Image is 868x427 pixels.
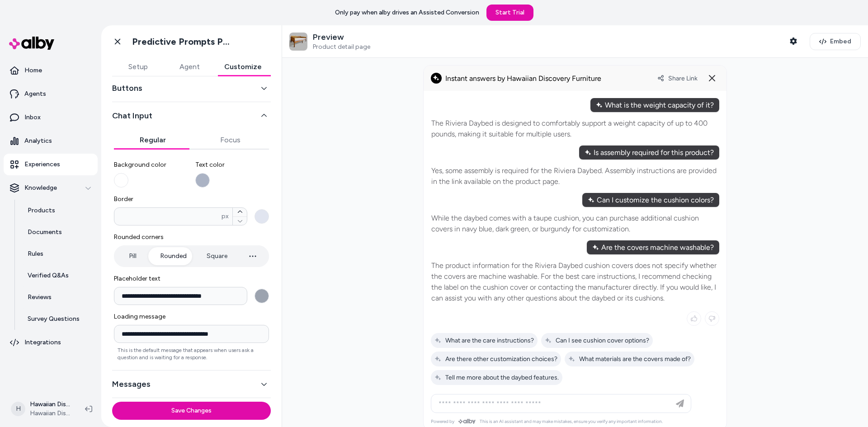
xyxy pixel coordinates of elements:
[19,200,98,221] a: Products
[112,378,271,390] button: Messages
[112,122,271,363] div: Chat Input
[24,89,46,99] p: Agents
[24,160,60,169] p: Experiences
[19,265,98,286] a: Verified Q&As
[114,131,192,149] button: Regular
[28,228,62,237] p: Documents
[233,208,247,216] button: Borderpx
[28,249,43,258] p: Rules
[114,274,269,283] span: Placeholder text
[198,247,236,265] button: Square
[24,136,52,145] p: Analytics
[132,36,234,47] h1: Predictive Prompts PDP
[255,289,269,303] button: Placeholder text
[4,332,98,353] a: Integrations
[830,37,851,46] span: Embed
[313,32,370,42] p: Preview
[486,5,533,21] a: Start Trial
[19,221,98,243] a: Documents
[5,394,78,423] button: HHawaiian Discovery Furniture ShopifyHawaiian Discovery Furniture
[28,206,55,215] p: Products
[30,409,71,418] span: Hawaiian Discovery Furniture
[215,58,271,76] button: Customize
[335,8,479,17] p: Only pay when alby drives an Assisted Conversion
[195,173,210,188] button: Text color
[19,308,98,330] a: Survey Questions
[28,314,80,324] p: Survey Questions
[114,347,269,361] p: This is the default message that appears when users ask a question and is waiting for a response.
[114,160,188,169] span: Background color
[4,60,98,81] a: Home
[9,37,54,50] img: alby Logo
[4,107,98,128] a: Inbox
[112,109,271,122] button: Chat Input
[19,286,98,308] a: Reviews
[24,183,57,192] p: Knowledge
[30,400,71,409] p: Hawaiian Discovery Furniture Shopify
[24,113,41,122] p: Inbox
[233,216,247,225] button: Borderpx
[114,233,269,242] span: Rounded corners
[11,402,25,416] span: H
[19,243,98,265] a: Rules
[116,247,150,265] button: Pill
[28,293,52,302] p: Reviews
[4,83,98,105] a: Agents
[313,43,370,51] span: Product detail page
[24,66,42,75] p: Home
[222,212,229,221] span: px
[151,247,196,265] button: Rounded
[24,338,61,347] p: Integrations
[192,131,269,149] button: Focus
[289,33,307,51] img: DB001 - Riviera Daybed - Acacia Wood / Koa Brown / Taupe
[195,160,269,169] span: Text color
[114,173,128,188] button: Background color
[4,177,98,199] button: Knowledge
[28,271,69,280] p: Verified Q&As
[4,130,98,152] a: Analytics
[114,312,269,321] span: Loading message
[114,325,269,343] input: Loading messageThis is the default message that appears when users ask a question and is waiting ...
[112,82,271,94] button: Buttons
[114,287,247,305] input: Placeholder text
[255,209,269,224] button: Borderpx
[810,33,861,50] button: Embed
[112,402,271,420] button: Save Changes
[114,195,269,204] span: Border
[164,58,215,76] button: Agent
[4,154,98,175] a: Experiences
[114,212,222,221] input: Borderpx
[112,58,164,76] button: Setup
